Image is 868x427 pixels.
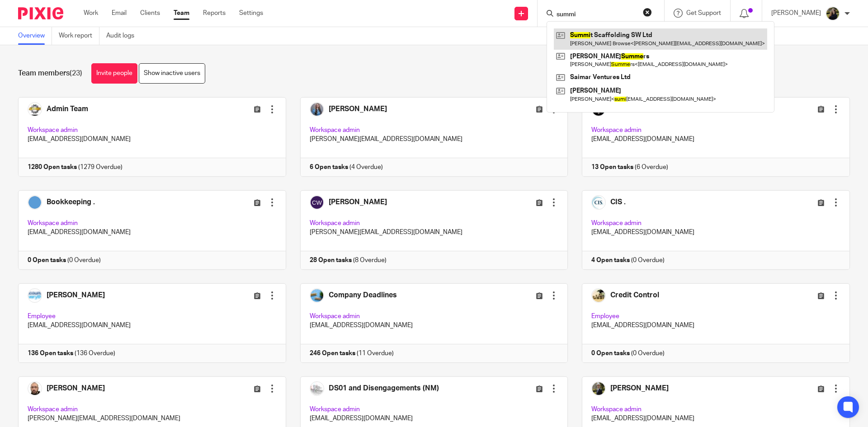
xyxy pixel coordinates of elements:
a: Reports [203,9,226,18]
a: Clients [140,9,160,18]
a: Show inactive users [139,63,205,84]
a: Overview [18,27,52,45]
a: Work [84,9,98,18]
input: Search [556,11,637,19]
span: (23) [70,70,82,77]
h1: Team members [18,69,82,78]
img: ACCOUNTING4EVERYTHING-13.jpg [826,6,840,21]
img: Pixie [18,7,63,19]
button: Clear [643,8,652,17]
p: [PERSON_NAME] [771,9,821,18]
a: Team [174,9,189,18]
a: Work report [59,27,99,45]
span: Get Support [686,10,721,16]
a: Invite people [91,63,137,84]
a: Email [112,9,127,18]
a: Settings [239,9,263,18]
a: Audit logs [106,27,141,45]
